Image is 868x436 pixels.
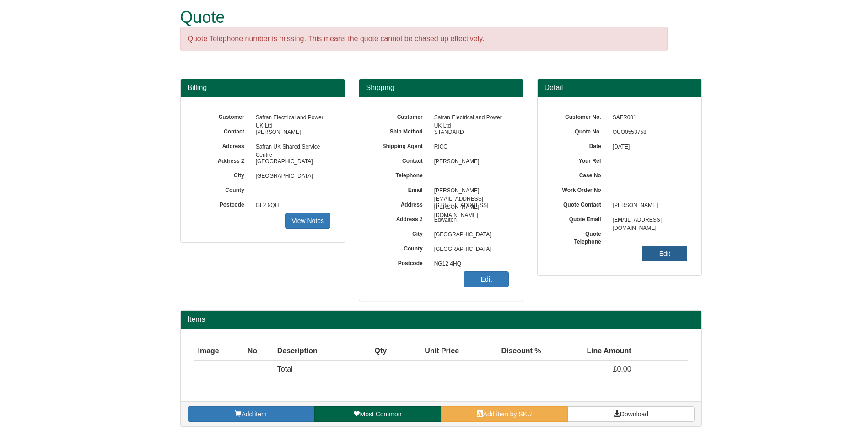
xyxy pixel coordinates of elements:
[274,342,356,361] th: Description
[360,410,401,418] span: Most Common
[373,228,430,238] label: City
[608,125,688,140] span: QUO0553758
[180,27,668,52] div: Quote Telephone number is missing. This means the quote cannot be chased up effectively.
[366,84,516,92] h3: Shipping
[285,213,330,229] a: View Notes
[551,169,608,180] label: Case No
[568,406,695,422] a: Download
[241,410,266,418] span: Add item
[551,213,608,223] label: Quote Email
[608,213,688,228] span: [EMAIL_ADDRESS][DOMAIN_NAME]
[373,125,430,136] label: Ship Method
[608,111,688,125] span: SAFR001
[463,342,545,361] th: Discount %
[373,257,430,267] label: Postcode
[551,125,608,136] label: Quote No.
[194,184,251,194] label: County
[430,257,509,271] span: NG12 4HQ
[373,184,430,194] label: Email
[608,198,688,213] span: [PERSON_NAME]
[551,198,608,209] label: Quote Contact
[430,125,509,140] span: STANDARD
[464,271,509,287] a: Edit
[194,111,251,121] label: Customer
[545,342,635,361] th: Line Amount
[194,198,251,209] label: Postcode
[551,154,608,165] label: Your Ref
[356,342,390,361] th: Qty
[430,213,509,228] span: Edwalton
[194,154,251,165] label: Address 2
[373,154,430,165] label: Contact
[620,410,648,418] span: Download
[551,228,608,246] label: Quote Telephone
[251,140,331,154] span: Safran UK Shared Service Centre
[180,8,668,27] h1: Quote
[251,198,331,213] span: GL2 9QH
[373,140,430,150] label: Shipping Agent
[430,111,509,125] span: Safran Electrical and Power UK Ltd
[373,169,430,180] label: Telephone
[194,169,251,180] label: City
[483,410,532,418] span: Add item by SKU
[251,125,331,140] span: [PERSON_NAME]
[430,242,509,257] span: [GEOGRAPHIC_DATA]
[545,84,695,92] h3: Detail
[430,154,509,169] span: [PERSON_NAME]
[194,140,251,150] label: Address
[373,213,430,223] label: Address 2
[613,365,631,373] span: £0.00
[551,111,608,121] label: Customer No.
[244,342,274,361] th: No
[608,140,688,154] span: [DATE]
[251,111,331,125] span: Safran Electrical and Power UK Ltd
[373,198,430,209] label: Address
[194,342,244,361] th: Image
[430,140,509,154] span: RICO
[430,228,509,242] span: [GEOGRAPHIC_DATA]
[430,184,509,198] span: [PERSON_NAME][EMAIL_ADDRESS][PERSON_NAME][DOMAIN_NAME]
[251,154,331,169] span: [GEOGRAPHIC_DATA]
[188,315,695,324] h2: Items
[274,360,356,378] td: Total
[373,242,430,253] label: County
[551,184,608,194] label: Work Order No
[551,140,608,150] label: Date
[390,342,463,361] th: Unit Price
[251,169,331,184] span: [GEOGRAPHIC_DATA]
[194,125,251,136] label: Contact
[430,198,509,213] span: [STREET_ADDRESS]
[373,111,430,121] label: Customer
[188,84,338,92] h3: Billing
[642,246,687,261] a: Edit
